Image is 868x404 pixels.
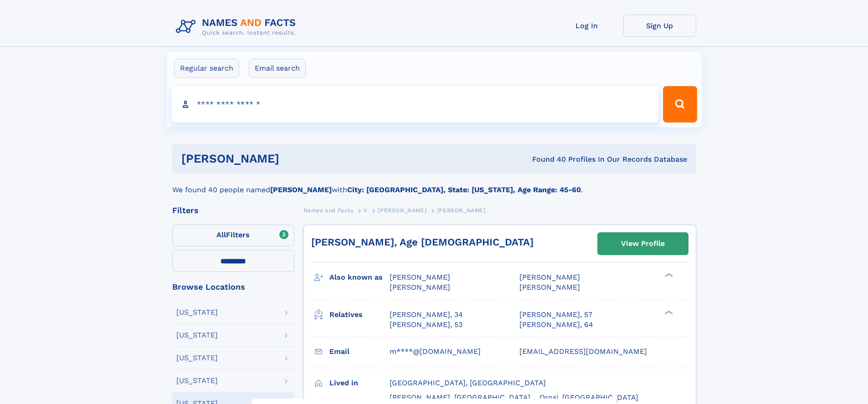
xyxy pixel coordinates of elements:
[329,344,390,359] h3: Email
[364,207,368,214] span: V
[174,59,239,78] label: Regular search
[329,375,390,391] h3: Lived in
[663,86,697,123] button: Search Button
[621,233,665,254] div: View Profile
[663,309,673,315] div: ❯
[378,207,426,214] span: [PERSON_NAME]
[623,15,696,37] a: Sign Up
[249,59,306,78] label: Email search
[172,283,294,291] div: Browse Locations
[176,354,218,362] div: [US_STATE]
[539,393,638,402] span: Orosi, [GEOGRAPHIC_DATA]
[329,307,390,322] h3: Relatives
[311,236,534,248] a: [PERSON_NAME], Age [DEMOGRAPHIC_DATA]
[519,273,580,281] span: [PERSON_NAME]
[364,205,368,216] a: V
[181,153,406,164] h1: [PERSON_NAME]
[176,377,218,384] div: [US_STATE]
[663,272,673,278] div: ❯
[171,86,659,123] input: search input
[598,233,688,255] a: View Profile
[406,154,687,164] div: Found 40 Profiles In Our Records Database
[216,230,226,239] span: All
[519,347,647,356] span: [EMAIL_ADDRESS][DOMAIN_NAME]
[390,283,450,291] span: [PERSON_NAME]
[176,332,218,339] div: [US_STATE]
[550,15,623,37] a: Log In
[270,185,332,194] b: [PERSON_NAME]
[519,320,593,330] a: [PERSON_NAME], 64
[347,185,581,194] b: City: [GEOGRAPHIC_DATA], State: [US_STATE], Age Range: 45-60
[172,174,696,195] div: We found 40 people named with .
[390,393,530,402] span: [PERSON_NAME], [GEOGRAPHIC_DATA]
[329,270,390,285] h3: Also known as
[172,15,303,39] img: Logo Names and Facts
[519,283,580,291] span: [PERSON_NAME]
[176,309,218,316] div: [US_STATE]
[437,207,486,214] span: [PERSON_NAME]
[390,273,450,281] span: [PERSON_NAME]
[303,205,354,216] a: Names and Facts
[172,206,294,215] div: Filters
[390,378,546,387] span: [GEOGRAPHIC_DATA], [GEOGRAPHIC_DATA]
[519,310,592,320] a: [PERSON_NAME], 57
[390,320,462,330] a: [PERSON_NAME], 53
[390,310,463,320] a: [PERSON_NAME], 34
[378,205,426,216] a: [PERSON_NAME]
[172,225,294,246] label: Filters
